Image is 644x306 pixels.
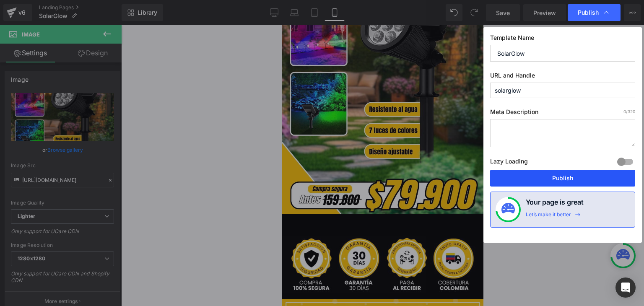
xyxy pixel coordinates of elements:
[623,109,635,114] span: /320
[490,72,635,83] label: URL and Handle
[490,156,528,170] label: Lazy Loading
[615,277,636,298] div: Open Intercom Messenger
[490,34,635,45] label: Template Name
[526,197,584,211] h4: Your page is great
[490,108,635,119] label: Meta Description
[526,211,571,222] div: Let’s make it better
[501,203,515,216] img: onboarding-status.svg
[490,170,635,187] button: Publish
[578,9,599,16] span: Publish
[623,109,626,114] span: 0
